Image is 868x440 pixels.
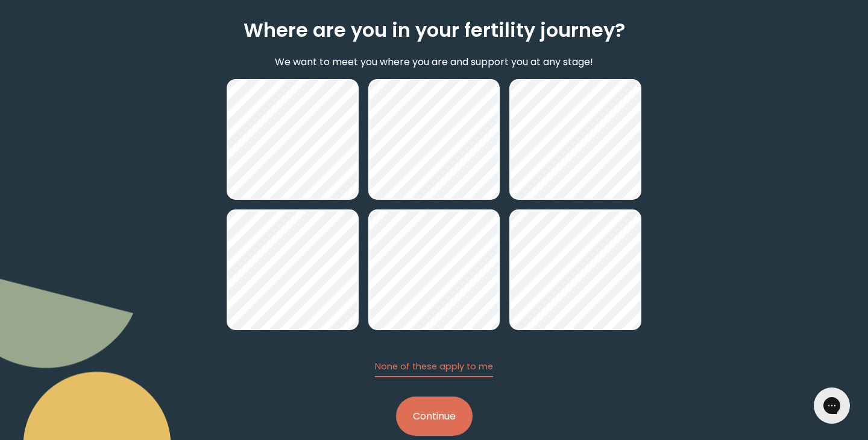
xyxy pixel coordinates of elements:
iframe: Gorgias live chat messenger [808,383,856,428]
h2: Where are you in your fertility journey? [244,16,625,45]
p: We want to meet you where you are and support you at any stage! [275,54,593,69]
button: None of these apply to me [375,360,493,377]
button: Continue [396,397,473,436]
